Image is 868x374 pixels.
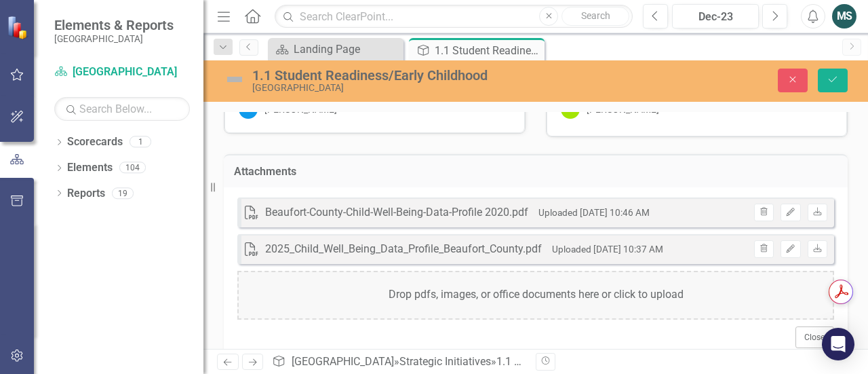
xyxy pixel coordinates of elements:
div: » » [272,354,526,370]
div: Landing Page [294,41,400,58]
h3: Attachments [234,166,837,178]
div: 104 [119,162,146,174]
small: Uploaded [DATE] 10:46 AM [538,207,650,218]
a: Landing Page [271,41,400,58]
div: 1.1 Student Readiness/Early Childhood [435,42,541,59]
div: Open Intercom Messenger [822,328,854,360]
span: Search [581,10,610,21]
div: [GEOGRAPHIC_DATA] [252,83,564,93]
a: Elements [67,160,113,176]
a: [GEOGRAPHIC_DATA] [292,355,394,368]
button: Close [795,326,834,348]
span: Elements & Reports [54,17,174,33]
div: Beaufort-County-Child-Well-Being-Data-Profile 2020.pdf [265,205,528,221]
button: MS [832,4,856,29]
a: Strategic Initiatives [399,355,491,368]
small: Uploaded [DATE] 10:37 AM [552,244,663,255]
a: Scorecards [67,134,123,150]
button: Dec-23 [672,4,759,29]
small: [GEOGRAPHIC_DATA] [54,33,174,44]
input: Search Below... [54,97,190,121]
img: Not Defined [224,69,245,90]
div: 1 [130,136,151,148]
div: 2025_Child_Well_Being_Data_Profile_Beaufort_County.pdf [265,242,542,257]
div: 1.1 Student Readiness/Early Childhood [252,68,564,83]
a: Reports [67,186,105,202]
a: [GEOGRAPHIC_DATA] [54,64,190,80]
div: 1.1 Student Readiness/Early Childhood [496,355,684,368]
div: 19 [112,187,134,199]
input: Search ClearPoint... [275,5,633,29]
img: ClearPoint Strategy [6,15,31,39]
button: Search [561,7,629,26]
div: Dec-23 [677,9,754,25]
div: Drop pdfs, images, or office documents here or click to upload [237,271,834,320]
